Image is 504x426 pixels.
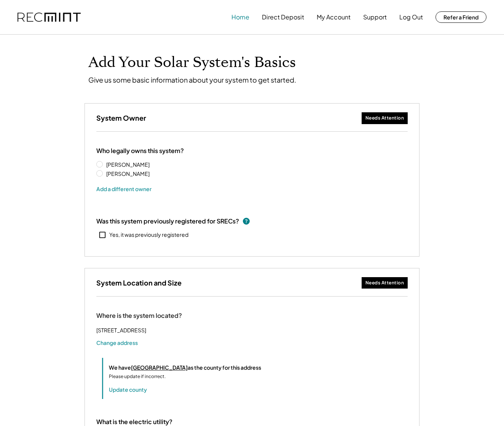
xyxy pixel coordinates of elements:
[365,115,404,121] div: Needs Attention
[104,162,172,167] label: [PERSON_NAME]
[109,373,166,380] div: Please update if incorrect.
[317,10,351,25] button: My Account
[96,418,172,426] div: What is the electric utility?
[109,386,147,393] button: Update county
[109,231,188,239] div: Yes, it was previously registered
[96,113,146,122] h3: System Owner
[96,339,138,346] button: Change address
[435,11,486,23] button: Refer a Friend
[262,10,304,25] button: Direct Deposit
[104,171,172,176] label: [PERSON_NAME]
[96,325,146,335] div: [STREET_ADDRESS]
[96,183,152,195] button: Add a different owner
[399,10,423,25] button: Log Out
[88,75,296,84] div: Give us some basic information about your system to get started.
[131,364,188,371] u: [GEOGRAPHIC_DATA]
[109,364,261,372] div: We have as the county for this address
[363,10,387,25] button: Support
[18,13,81,22] img: recmint-logotype%403x.png
[96,312,182,320] div: Where is the system located?
[96,217,239,225] div: Was this system previously registered for SRECs?
[88,54,416,72] h1: Add Your Solar System's Basics
[96,278,182,287] h3: System Location and Size
[96,147,184,155] div: Who legally owns this system?
[365,280,404,286] div: Needs Attention
[231,10,249,25] button: Home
